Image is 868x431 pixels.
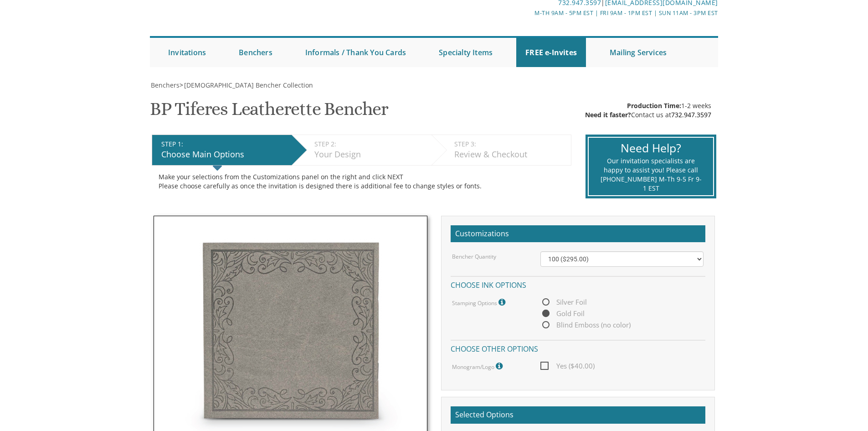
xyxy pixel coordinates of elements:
[540,319,631,331] span: Blind Emboss (no color)
[430,38,502,67] a: Specialty Items
[159,38,215,67] a: Invitations
[516,38,586,67] a: FREE e-Invites
[159,172,565,191] div: Make your selections from the Customizations panel on the right and click NEXT Please choose care...
[585,101,711,119] div: 1-2 weeks Contact us at
[296,38,415,67] a: Informals / Thank You Cards
[601,38,676,67] a: Mailing Services
[540,308,585,319] span: Gold Foil
[150,99,388,126] h1: BP Tiferes Leatherette Bencher
[627,101,681,110] span: Production Time:
[161,140,287,149] div: STEP 1:
[452,296,508,308] label: Stamping Options
[184,81,313,89] span: [DEMOGRAPHIC_DATA] Bencher Collection
[151,81,180,89] span: Benchers
[340,8,718,18] div: M-Th 9am - 5pm EST | Fri 9am - 1pm EST | Sun 11am - 3pm EST
[314,149,427,161] div: Your Design
[671,110,711,119] a: 732.947.3597
[452,360,505,372] label: Monogram/Logo
[585,110,631,119] span: Need it faster?
[600,140,702,156] div: Need Help?
[452,253,496,260] label: Bencher Quantity
[230,38,282,67] a: Benchers
[451,225,705,243] h2: Customizations
[540,296,587,308] span: Silver Foil
[451,276,705,292] h4: Choose ink options
[180,81,313,89] span: >
[451,406,705,424] h2: Selected Options
[454,149,566,161] div: Review & Checkout
[314,140,427,149] div: STEP 2:
[161,149,287,161] div: Choose Main Options
[183,81,313,89] a: [DEMOGRAPHIC_DATA] Bencher Collection
[150,81,180,89] a: Benchers
[540,360,595,372] span: Yes ($40.00)
[451,340,705,356] h4: Choose other options
[454,140,566,149] div: STEP 3:
[600,156,702,193] div: Our invitation specialists are happy to assist you! Please call [PHONE_NUMBER] M-Th 9-5 Fr 9-1 EST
